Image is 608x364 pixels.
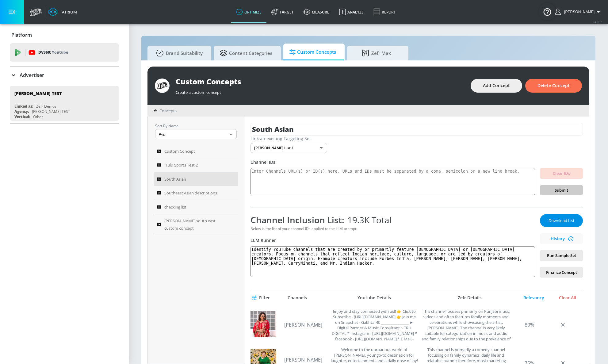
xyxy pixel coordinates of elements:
[38,49,68,56] p: DV360:
[250,311,276,337] img: UCUsOOhMB4hIn6DBNhnXerKA
[334,1,369,23] a: Analyze
[250,226,535,231] div: Below is the list of your channel IDs applied to the LLM prompt.
[344,214,392,226] span: 19.3K Total
[593,20,602,24] span: v 4.22.2
[288,295,307,301] div: Channels
[10,86,119,121] div: [PERSON_NAME] TESTLinked as:Zefr DemosAgency:[PERSON_NAME] TESTVertical:Other
[545,269,578,276] span: Finalize Concept
[471,79,522,93] button: Add Concept
[14,90,62,96] div: [PERSON_NAME] TEST
[154,172,238,186] a: South Asian
[545,252,578,259] span: Run Sample Set
[155,123,237,129] p: Sort By Name
[514,308,545,341] div: 80%
[327,295,421,301] div: Youtube Details
[540,168,583,179] button: Clear IDs
[250,246,535,277] textarea: Identify YouTube channels that are created by or primarily feature [DEMOGRAPHIC_DATA] or [DEMOGRA...
[250,136,583,141] div: Link an existing Targeting Set
[10,67,119,84] div: Advertiser
[159,108,177,113] span: Concepts
[546,217,577,224] span: Download List
[164,203,186,211] span: checking list
[289,45,336,59] span: Custom Concepts
[353,46,400,60] span: Zefr Max
[525,79,582,93] button: Delete Concept
[369,1,401,23] a: Report
[562,10,595,14] span: login as: lekhraj.bhadava@zefr.com
[32,109,70,114] div: [PERSON_NAME] TEST
[539,3,556,20] button: Open Resource Center
[52,49,68,56] p: Youtube
[545,170,578,177] span: Clear IDs
[250,292,272,304] button: Filter
[154,200,238,214] a: checking list
[518,295,549,301] div: Relevancy
[250,159,583,165] div: Channel IDs
[542,235,580,242] span: History
[10,43,119,62] div: DV360: Youtube
[14,114,30,119] div: Vertical:
[36,104,56,109] div: Zefr Demos
[540,233,583,244] button: History
[14,104,33,109] div: Linked as:
[48,7,77,17] a: Atrium
[299,1,334,23] a: measure
[164,189,217,197] span: Southeast Asian descriptions
[154,214,238,235] a: [PERSON_NAME] south east custom concept
[154,46,203,60] span: Brand Suitability
[154,144,238,158] a: Custom Concept
[250,143,327,153] div: [PERSON_NAME] List 1
[154,108,177,113] div: Concepts
[164,148,195,155] span: Custom Concept
[164,175,186,183] span: South Asian
[154,158,238,172] a: Hulu Sports Test 2
[552,295,583,301] div: Clear All
[540,267,583,278] button: Finalize Concept
[483,82,510,90] span: Add Concept
[164,217,227,232] span: [PERSON_NAME] south east custom concept
[176,76,465,86] div: Custom Concepts
[284,321,327,328] a: [PERSON_NAME]
[231,1,266,23] a: optimize
[537,82,570,90] span: Delete Concept
[540,214,583,227] button: Download List
[220,46,272,60] span: Content Categories
[250,214,535,226] div: Channel Inclusion List:
[540,250,583,261] button: Run Sample Set
[164,161,198,169] span: Hulu Sports Test 2
[330,308,418,341] div: Enjoy and stay connected with us!! 👉 Click to Subscribe - https://goo.gl/cOmjDQ 👉 Join me on Snap...
[424,295,515,301] div: Zefr Details
[154,186,238,200] a: Southeast Asian descriptions
[33,114,43,119] div: Other
[59,9,77,15] div: Atrium
[11,32,32,38] p: Platform
[155,129,237,139] div: A-Z
[250,237,535,243] div: LLM Runner
[421,308,511,341] div: This channel focuses primarily on Punjabi music videos and often features family moments and cele...
[555,8,602,16] button: [PERSON_NAME]
[10,26,119,44] div: Platform
[14,109,29,114] div: Agency:
[266,1,299,23] a: Target
[20,72,44,79] p: Advertiser
[253,294,270,302] span: Filter
[176,86,465,95] div: Create a custom concept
